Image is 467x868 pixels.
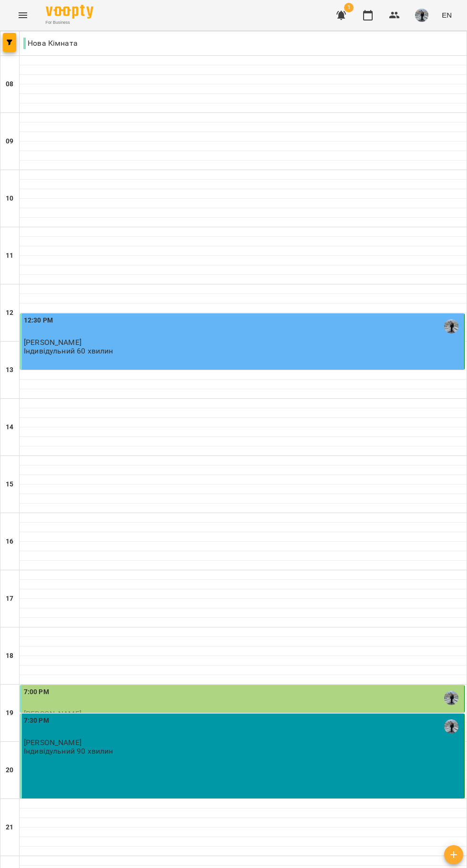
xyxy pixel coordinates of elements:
[442,10,452,20] span: EN
[6,136,13,147] h6: 09
[24,347,113,355] p: Індивідульний 60 хвилин
[6,651,13,661] h6: 18
[24,716,49,726] label: 7:30 PM
[6,193,13,204] h6: 10
[438,6,456,24] button: EN
[6,822,13,833] h6: 21
[6,251,13,261] h6: 11
[6,765,13,776] h6: 20
[6,79,13,90] h6: 08
[6,308,13,318] h6: 12
[344,3,354,12] span: 1
[6,536,13,547] h6: 16
[23,38,78,49] p: Нова Кімната
[46,5,93,19] img: Voopty Logo
[6,594,13,604] h6: 17
[444,691,458,705] img: Анастасія Сахно
[444,319,458,333] img: Анастасія Сахно
[6,365,13,375] h6: 13
[24,687,49,697] label: 7:00 PM
[6,708,13,718] h6: 19
[415,9,428,22] img: 6c0c5be299279ab29028c72f04539b29.jpg
[24,738,81,747] span: [PERSON_NAME]
[444,719,458,734] img: Анастасія Сахно
[11,4,34,27] button: Menu
[24,709,81,718] span: [PERSON_NAME]
[46,20,93,26] span: For Business
[24,747,113,755] p: Індивідульний 90 хвилин
[24,338,81,347] span: [PERSON_NAME]
[444,845,463,864] button: Add lesson
[6,479,13,490] h6: 15
[24,315,53,326] label: 12:30 PM
[6,422,13,433] h6: 14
